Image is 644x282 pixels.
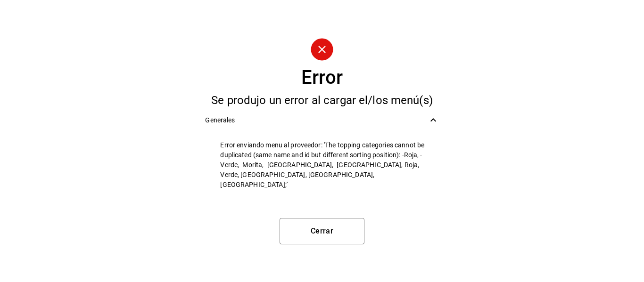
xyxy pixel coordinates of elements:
[301,68,343,87] div: Error
[198,95,446,106] div: Se produjo un error al cargar el/los menú(s)
[198,110,446,131] div: Generales
[205,115,427,125] span: Generales
[280,218,364,244] button: Cerrar
[220,140,438,190] span: Error enviando menu al proveedor: 'The topping categories cannot be duplicated (same name and id ...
